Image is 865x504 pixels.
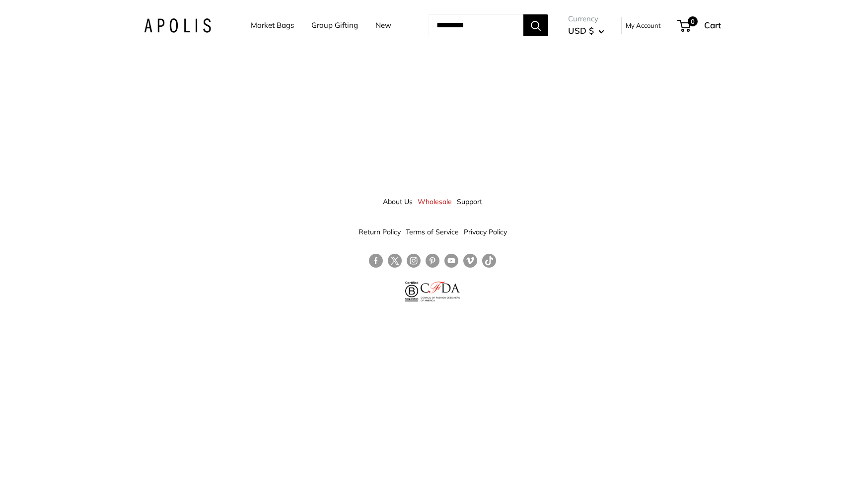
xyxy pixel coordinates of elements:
a: Wholesale [418,193,452,211]
a: Group Gifting [311,18,358,32]
a: Follow us on Tumblr [482,254,496,268]
a: New [375,18,391,32]
button: USD $ [568,23,604,39]
a: Terms of Service [406,223,459,241]
a: Return Policy [359,223,401,241]
span: USD $ [568,25,594,36]
img: Council of Fashion Designers of America Member [421,282,460,301]
a: Market Bags [251,18,294,32]
span: 0 [688,16,698,26]
a: 0 Cart [678,17,721,33]
a: Follow us on Twitter [388,254,402,272]
a: Follow us on Facebook [369,254,383,268]
a: Follow us on Instagram [407,254,421,268]
a: Follow us on Vimeo [463,254,477,268]
a: Follow us on YouTube [444,254,458,268]
img: Certified B Corporation [405,282,419,301]
input: Search... [429,14,523,36]
span: Cart [704,20,721,30]
a: Support [457,193,482,211]
button: Search [523,14,548,36]
img: Apolis [144,18,211,33]
a: My Account [626,19,661,31]
span: Currency [568,12,604,26]
a: Follow us on Pinterest [426,254,439,268]
a: About Us [383,193,413,211]
a: Privacy Policy [464,223,507,241]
